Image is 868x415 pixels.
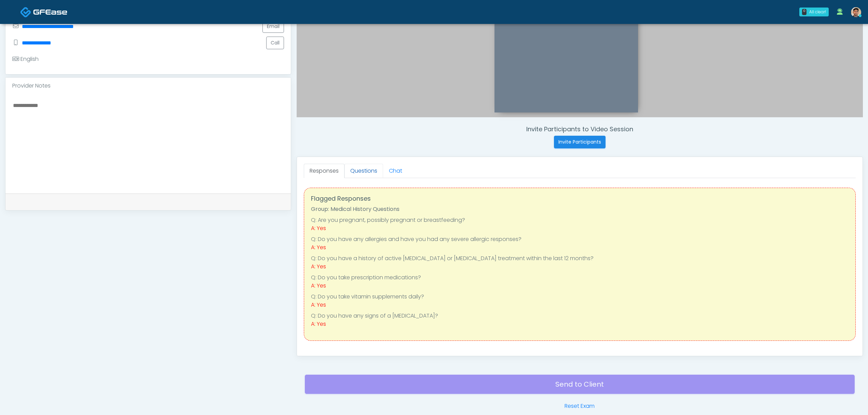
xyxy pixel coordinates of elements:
a: Questions [344,164,383,178]
div: Provider Notes [5,78,291,94]
div: A: Yes [311,320,849,328]
div: A: Yes [311,301,849,309]
li: Q: Do you have any allergies and have you had any severe allergic responses? [311,235,849,243]
li: Q: Are you pregnant, possibly pregnant or breastfeeding? [311,216,849,224]
a: Reset Exam [565,402,595,410]
button: Open LiveChat chat widget [5,3,26,23]
div: 0 [802,9,806,15]
div: A: Yes [311,243,849,252]
a: Responses [304,164,344,178]
h4: Flagged Responses [311,195,849,202]
div: English [12,55,39,63]
div: A: Yes [311,263,849,271]
li: Q: Do you have any signs of a [MEDICAL_DATA]? [311,312,849,320]
li: Q: Do you take prescription medications? [311,273,849,282]
strong: Group: Medical History Questions [311,205,399,213]
button: Call [266,37,284,49]
button: Invite Participants [554,136,606,148]
h4: Standard Responses [304,348,856,355]
img: Docovia [33,9,67,15]
li: Q: Do you have a history of active [MEDICAL_DATA] or [MEDICAL_DATA] treatment within the last 12 ... [311,254,849,263]
div: A: Yes [311,224,849,232]
div: A: Yes [311,282,849,290]
li: Q: Do you take vitamin supplements daily? [311,293,849,301]
a: Email [262,20,284,33]
a: Docovia [20,1,67,23]
h4: Invite Participants to Video Session [297,125,863,133]
a: 0 All clear! [795,5,833,19]
img: Docovia [20,6,31,18]
img: Kenner Medina [851,7,861,17]
a: Chat [383,164,408,178]
div: All clear! [809,9,826,15]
